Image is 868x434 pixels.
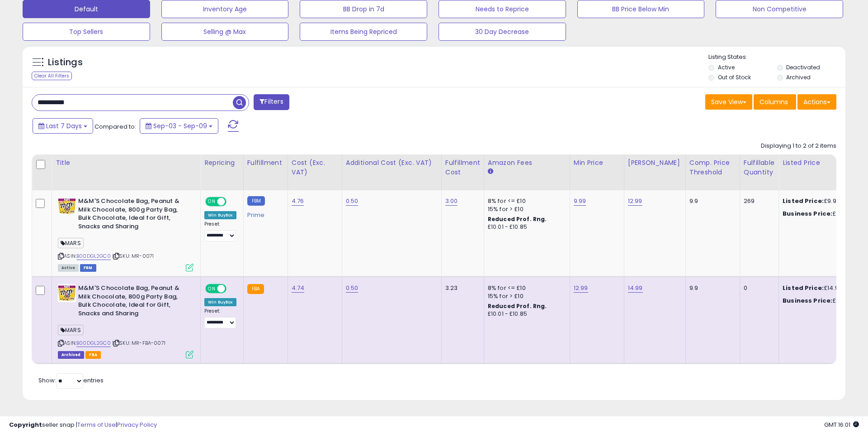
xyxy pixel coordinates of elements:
div: 8% for <= £10 [488,197,563,205]
span: Last 7 Days [46,121,82,130]
div: Fulfillment Cost [445,158,480,177]
a: 4.74 [292,284,305,293]
div: Preset: [204,221,236,241]
b: Listed Price: [783,197,824,205]
div: £9.99 [783,197,858,205]
div: Prime [247,208,281,219]
h5: Listings [48,56,83,69]
a: 12.99 [574,284,588,293]
span: Sep-03 - Sep-09 [153,121,207,130]
p: Listing States: [708,53,845,62]
button: Last 7 Days [33,118,93,134]
span: FBM [80,264,96,272]
a: Terms of Use [77,420,116,429]
b: Business Price: [783,209,832,218]
small: Amazon Fees. [488,168,493,176]
a: Privacy Policy [117,420,157,429]
span: MARS [58,325,84,335]
div: seller snap | | [9,421,157,429]
b: M&M'S Chocolate Bag, Peanut & Milk Chocolate, 800g Party Bag, Bulk Chocolate, Ideal for Gift, Sna... [78,197,188,233]
small: FBA [247,284,264,294]
div: 0 [744,284,772,292]
b: M&M'S Chocolate Bag, Peanut & Milk Chocolate, 800g Party Bag, Bulk Chocolate, Ideal for Gift, Sna... [78,284,188,320]
div: 269 [744,197,772,205]
span: | SKU: MR-0071 [112,252,154,260]
small: FBM [247,196,265,206]
span: All listings currently available for purchase on Amazon [58,264,79,272]
span: FBA [85,351,101,359]
button: 30 Day Decrease [439,23,566,41]
span: MARS [58,238,84,248]
button: Filters [254,94,289,110]
a: 3.00 [445,197,458,206]
div: Amazon Fees [488,158,566,168]
a: 14.99 [628,284,643,293]
div: Fulfillable Quantity [744,158,775,177]
div: 15% for > £10 [488,205,563,213]
div: Additional Cost (Exc. VAT) [346,158,438,168]
div: £14.99 [783,284,858,292]
span: ON [206,198,217,206]
b: Reduced Prof. Rng. [488,302,547,310]
div: 8% for <= £10 [488,284,563,292]
div: [PERSON_NAME] [628,158,682,168]
div: Min Price [574,158,620,168]
strong: Copyright [9,420,42,429]
div: ASIN: [58,284,193,357]
span: OFF [225,285,240,293]
button: Columns [754,94,796,110]
label: Out of Stock [718,73,751,81]
span: Compared to: [94,122,136,131]
div: £14.98 [783,297,858,305]
span: 2025-09-17 16:01 GMT [824,420,859,429]
div: Comp. Price Threshold [689,158,736,177]
div: Listed Price [783,158,861,168]
a: 12.99 [628,197,642,206]
button: Items Being Repriced [300,23,427,41]
div: 15% for > £10 [488,292,563,300]
button: Top Sellers [23,23,150,41]
button: Actions [797,94,836,110]
label: Archived [786,73,811,81]
div: 9.9 [689,197,733,205]
div: £9.99 [783,210,858,218]
a: 4.76 [292,197,304,206]
button: Selling @ Max [161,23,289,41]
button: Sep-03 - Sep-09 [140,118,218,134]
span: ON [206,285,217,293]
a: 0.50 [346,197,359,206]
span: OFF [225,198,240,206]
div: Preset: [204,308,236,328]
div: Win BuyBox [204,211,236,219]
div: 9.9 [689,284,733,292]
span: Show: entries [38,376,104,385]
b: Business Price: [783,296,832,305]
b: Listed Price: [783,284,824,292]
a: B00DGL2GC0 [76,339,111,347]
span: Columns [759,97,788,106]
label: Deactivated [786,63,820,71]
span: Listings that have been deleted from Seller Central [58,351,84,359]
button: Save View [705,94,752,110]
div: Displaying 1 to 2 of 2 items [761,142,836,150]
div: Title [56,158,197,168]
div: £10.01 - £10.85 [488,223,563,231]
label: Active [718,63,735,71]
div: Fulfillment [247,158,284,168]
a: 9.99 [574,197,586,206]
div: Clear All Filters [32,72,72,80]
div: £10.01 - £10.85 [488,310,563,318]
img: 51JUSzKeRCL._SL40_.jpg [58,284,76,302]
div: 3.23 [445,284,477,292]
a: 0.50 [346,284,359,293]
span: | SKU: MR-FBA-0071 [112,339,165,347]
div: Win BuyBox [204,298,236,306]
div: ASIN: [58,197,193,270]
img: 51JUSzKeRCL._SL40_.jpg [58,197,76,215]
a: B00DGL2GC0 [76,252,111,260]
div: Cost (Exc. VAT) [292,158,338,177]
b: Reduced Prof. Rng. [488,215,547,223]
div: Repricing [204,158,240,168]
